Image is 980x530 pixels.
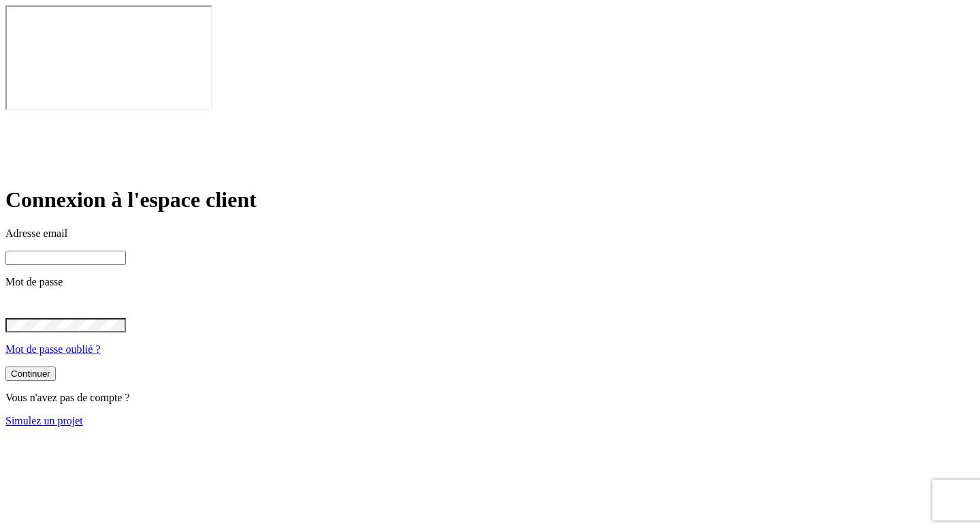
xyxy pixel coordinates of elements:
[5,276,975,288] p: Mot de passe
[5,187,975,213] h1: Connexion à l'espace client
[5,392,975,404] p: Vous n'avez pas de compte ?
[5,343,101,355] a: Mot de passe oublié ?
[5,415,83,426] a: Simulez un projet
[5,228,975,240] p: Adresse email
[5,367,56,381] button: Continuer
[11,369,50,379] div: Continuer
